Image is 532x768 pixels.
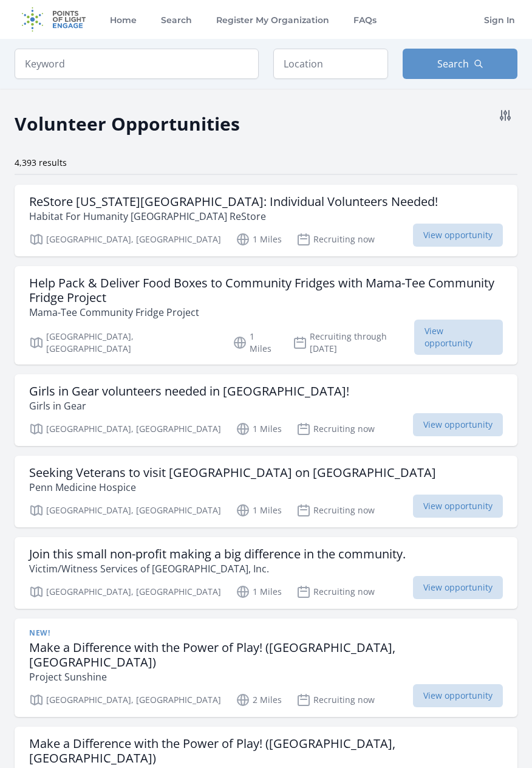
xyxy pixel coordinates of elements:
p: [GEOGRAPHIC_DATA], [GEOGRAPHIC_DATA] [29,422,221,436]
h3: Make a Difference with the Power of Play! ([GEOGRAPHIC_DATA], [GEOGRAPHIC_DATA]) [29,640,503,670]
p: [GEOGRAPHIC_DATA], [GEOGRAPHIC_DATA] [29,331,218,355]
p: Recruiting through [DATE] [293,331,415,355]
a: ReStore [US_STATE][GEOGRAPHIC_DATA]: Individual Volunteers Needed! Habitat For Humanity [GEOGRAPH... [15,185,517,256]
input: Location [273,49,388,79]
button: Search [403,49,517,79]
p: Mama-Tee Community Fridge Project [29,305,503,320]
span: View opportunity [413,684,503,707]
p: Project Sunshine [29,670,503,684]
a: New! Make a Difference with the Power of Play! ([GEOGRAPHIC_DATA], [GEOGRAPHIC_DATA]) Project Sun... [15,619,517,717]
p: 1 Miles [233,331,278,355]
p: 1 Miles [236,232,282,247]
a: Seeking Veterans to visit [GEOGRAPHIC_DATA] on [GEOGRAPHIC_DATA] Penn Medicine Hospice [GEOGRAPHI... [15,456,517,527]
span: 4,393 results [15,157,67,168]
p: Recruiting now [296,693,375,707]
p: Recruiting now [296,422,375,436]
p: 1 Miles [236,585,282,599]
p: [GEOGRAPHIC_DATA], [GEOGRAPHIC_DATA] [29,503,221,518]
span: View opportunity [413,413,503,436]
p: 2 Miles [236,693,282,707]
span: View opportunity [414,320,503,355]
p: Recruiting now [296,232,375,247]
p: 1 Miles [236,422,282,436]
h3: Join this small non-profit making a big difference in the community. [29,547,406,561]
span: New! [29,628,50,638]
p: Girls in Gear [29,399,349,413]
span: Search [437,57,469,71]
a: Join this small non-profit making a big difference in the community. Victim/Witness Services of [... [15,537,517,609]
h3: Make a Difference with the Power of Play! ([GEOGRAPHIC_DATA], [GEOGRAPHIC_DATA]) [29,736,503,766]
p: Recruiting now [296,585,375,599]
p: 1 Miles [236,503,282,518]
p: Habitat For Humanity [GEOGRAPHIC_DATA] ReStore [29,209,438,224]
span: View opportunity [413,495,503,518]
p: [GEOGRAPHIC_DATA], [GEOGRAPHIC_DATA] [29,232,221,247]
h3: Help Pack & Deliver Food Boxes to Community Fridges with Mama-Tee Community Fridge Project [29,276,503,305]
h3: ReStore [US_STATE][GEOGRAPHIC_DATA]: Individual Volunteers Needed! [29,194,438,209]
h3: Girls in Gear volunteers needed in [GEOGRAPHIC_DATA]! [29,384,349,399]
span: View opportunity [413,576,503,599]
p: Victim/Witness Services of [GEOGRAPHIC_DATA], Inc. [29,561,406,576]
h3: Seeking Veterans to visit [GEOGRAPHIC_DATA] on [GEOGRAPHIC_DATA] [29,465,436,480]
p: [GEOGRAPHIC_DATA], [GEOGRAPHIC_DATA] [29,693,221,707]
p: [GEOGRAPHIC_DATA], [GEOGRAPHIC_DATA] [29,585,221,599]
a: Help Pack & Deliver Food Boxes to Community Fridges with Mama-Tee Community Fridge Project Mama-T... [15,266,517,365]
p: Recruiting now [296,503,375,518]
span: View opportunity [413,224,503,247]
h2: Volunteer Opportunities [15,110,240,137]
a: Girls in Gear volunteers needed in [GEOGRAPHIC_DATA]! Girls in Gear [GEOGRAPHIC_DATA], [GEOGRAPHI... [15,374,517,446]
p: Penn Medicine Hospice [29,480,436,495]
input: Keyword [15,49,259,79]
